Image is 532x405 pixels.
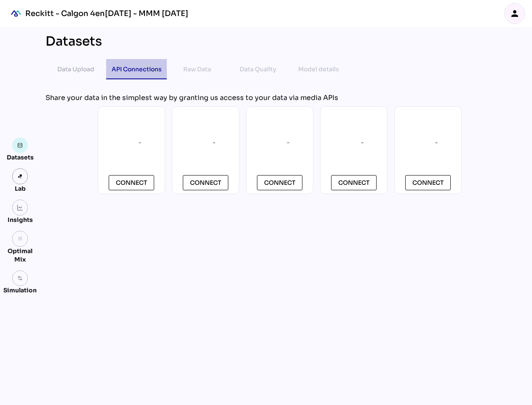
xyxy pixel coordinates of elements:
div: Data Upload [57,64,94,74]
div: Optimal Mix [3,247,37,264]
div: Simulation [3,286,37,294]
img: data.svg [17,143,23,148]
span: Connect [338,178,369,188]
div: Datasets [7,153,34,162]
button: Connect [331,175,377,190]
div: Datasets [45,34,102,49]
i: person [510,8,520,19]
div: Share your data in the simplest way by granting us access to your data via media APIs [45,93,513,103]
div: Reckitt - Calgon 4en[DATE] - MMM [DATE] [25,8,188,19]
span: Connect [116,178,147,188]
button: Connect [183,175,228,190]
span: Connect [190,178,221,188]
i: grain [17,236,23,242]
div: API Connections [112,64,162,74]
div: Lab [11,184,29,193]
div: mediaROI [7,4,25,23]
img: lab.svg [17,173,23,179]
button: Connect [109,175,154,190]
span: Connect [412,178,444,188]
img: graph.svg [17,205,23,211]
button: Connect [405,175,451,190]
div: Model details [298,64,339,74]
div: Raw Data [183,64,211,74]
div: Insights [8,216,33,224]
div: Data Quality [240,64,276,74]
button: Connect [257,175,302,190]
img: settings.svg [17,275,23,281]
span: Connect [264,178,295,188]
